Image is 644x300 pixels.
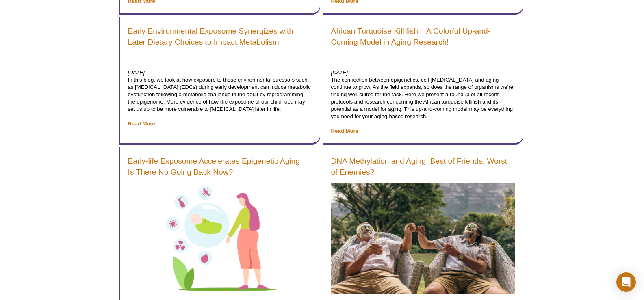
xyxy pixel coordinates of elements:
[128,26,312,47] a: Early Environmental Exposome Synergizes with Later Dietary Choices to Impact Metabolism
[331,183,515,294] img: Senior men at the spa
[128,183,312,294] img: Early-life Exposome
[128,69,312,127] p: In this blog, we look at how exposure to these environmental stressors such as [MEDICAL_DATA] (ED...
[331,69,348,76] em: [DATE]
[331,26,515,47] a: African Turquoise Killifish – A Colorful Up-and-Coming Model in Aging Research!
[128,69,145,76] em: [DATE]
[331,128,358,134] a: Read More
[331,69,515,135] p: The connection between epigenetics, cell [MEDICAL_DATA] and aging continue to grow. As the field ...
[128,121,155,127] a: Read More
[616,272,636,292] div: Open Intercom Messenger
[331,155,515,177] a: DNA Methylation and Aging: Best of Friends, Worst of Enemies?
[128,155,312,177] a: Early-life Exposome Accelerates Epigenetic Aging – Is There No Going Back Now?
